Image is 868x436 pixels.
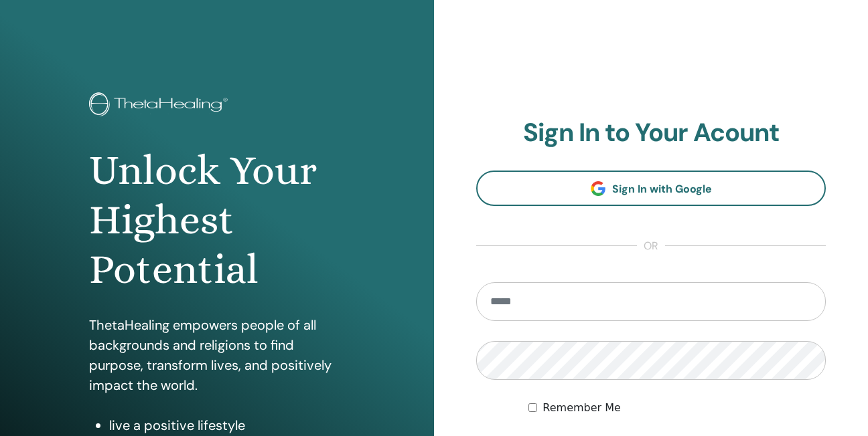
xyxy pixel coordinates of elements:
h1: Unlock Your Highest Potential [89,146,345,295]
span: or [637,238,665,254]
span: Sign In with Google [612,182,712,196]
label: Remember Me [542,400,621,416]
div: Keep me authenticated indefinitely or until I manually logout [528,400,826,416]
li: live a positive lifestyle [109,415,345,435]
h2: Sign In to Your Acount [476,118,826,148]
a: Sign In with Google [476,171,826,206]
p: ThetaHealing empowers people of all backgrounds and religions to find purpose, transform lives, a... [89,315,345,395]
